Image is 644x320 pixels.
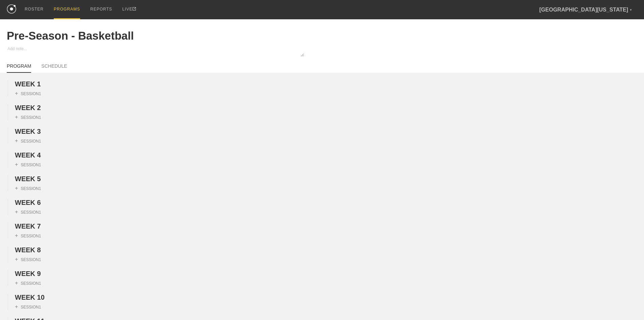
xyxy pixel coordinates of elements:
span: WEEK 8 [15,246,41,254]
span: WEEK 9 [15,270,41,277]
span: WEEK 1 [15,80,41,88]
span: WEEK 3 [15,128,41,135]
div: SESSION 1 [15,233,41,239]
a: SCHEDULE [41,63,67,72]
span: WEEK 2 [15,104,41,111]
span: + [15,90,18,96]
span: WEEK 6 [15,199,41,206]
div: SESSION 1 [15,304,41,310]
span: + [15,233,18,238]
iframe: Chat Widget [610,287,644,320]
span: + [15,185,18,191]
div: SESSION 1 [15,185,41,191]
span: WEEK 7 [15,222,41,230]
span: + [15,138,18,144]
span: + [15,280,18,286]
span: + [15,304,18,310]
div: SESSION 1 [15,280,41,286]
div: ▼ [629,7,632,13]
div: SESSION 1 [15,138,41,144]
img: logo [7,4,16,14]
div: SESSION 1 [15,209,41,215]
div: SESSION 1 [15,90,41,97]
span: + [15,256,18,262]
span: WEEK 4 [15,151,41,159]
span: WEEK 10 [15,294,45,301]
div: SESSION 1 [15,256,41,262]
span: WEEK 5 [15,175,41,183]
div: SESSION 1 [15,162,41,168]
a: PROGRAM [7,63,31,73]
div: SESSION 1 [15,114,41,120]
span: + [15,209,18,215]
span: + [15,162,18,167]
span: + [15,114,18,120]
